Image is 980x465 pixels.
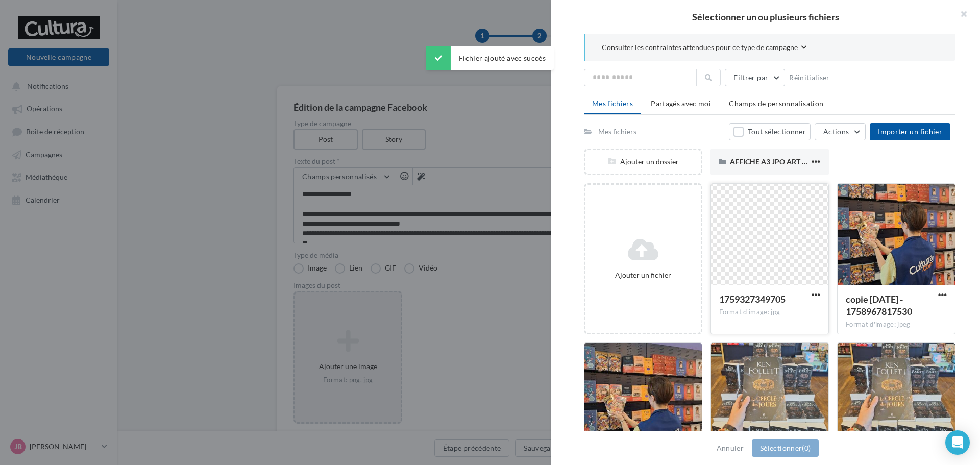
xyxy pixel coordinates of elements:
span: 1759327349705 [719,293,786,305]
button: Consulter les contraintes attendues pour ce type de campagne [602,42,807,55]
span: Consulter les contraintes attendues pour ce type de campagne [602,42,798,53]
button: Annuler [713,442,748,454]
div: Fichier ajouté avec succès [426,46,554,70]
button: Filtrer par [725,69,785,86]
span: AFFICHE A3 JPO ART -10%- PDF HD STDC [730,157,868,166]
span: Partagés avec moi [651,99,711,108]
span: copie 27-09-2025 - 1758967817530 [846,293,912,317]
span: Champs de personnalisation [729,99,823,108]
div: Format d'image: jpeg [846,320,947,329]
div: Ajouter un dossier [585,157,701,167]
div: Ajouter un fichier [590,270,697,280]
div: Open Intercom Messenger [945,430,970,455]
div: Format d'image: jpg [719,308,820,317]
span: Importer un fichier [878,127,942,136]
span: (0) [802,444,811,452]
h2: Sélectionner un ou plusieurs fichiers [568,12,964,21]
button: Actions [815,123,866,140]
span: Actions [823,127,849,136]
button: Tout sélectionner [729,123,811,140]
div: Mes fichiers [598,127,636,137]
span: Mes fichiers [592,99,633,108]
button: Réinitialiser [785,71,834,84]
button: Importer un fichier [870,123,950,140]
button: Sélectionner(0) [752,439,819,457]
